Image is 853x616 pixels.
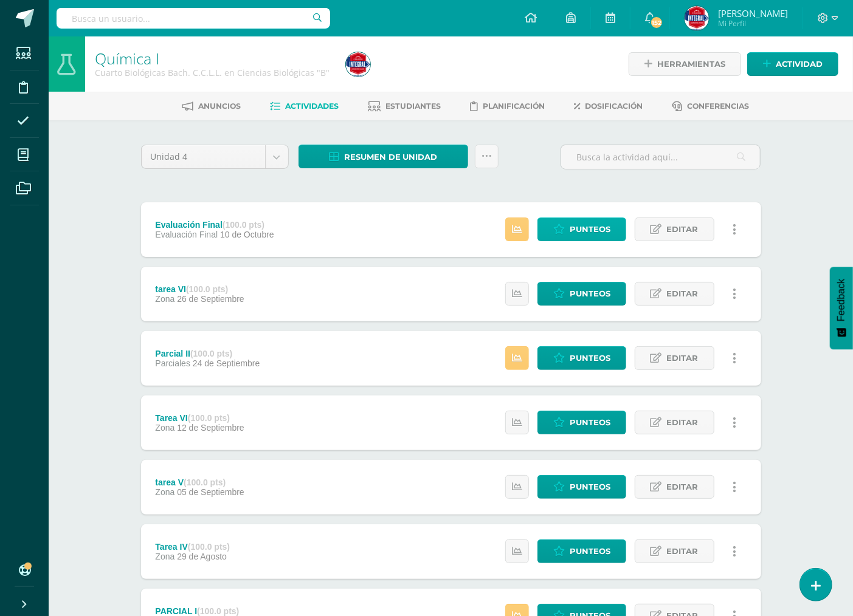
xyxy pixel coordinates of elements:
[223,220,264,230] strong: (100.0 pts)
[270,97,339,116] a: Actividades
[385,101,441,111] span: Estudiantes
[346,52,370,77] img: 51a170330e630098166843e11f7d0626.png
[667,540,699,563] span: Editar
[197,606,239,616] strong: (100.0 pts)
[155,358,190,368] span: Parciales
[177,423,244,433] span: 12 de Septiembre
[182,97,241,116] a: Anuncios
[177,552,227,561] span: 29 de Agosto
[574,97,643,116] a: Dosificación
[155,606,289,616] div: PARCIAL I
[155,423,174,433] span: Zona
[57,8,330,29] input: Busca un usuario...
[155,220,274,230] div: Evaluación Final
[155,477,244,487] div: tarea V
[667,347,699,369] span: Editar
[155,284,244,294] div: tarea VI
[95,48,159,69] a: Química I
[95,67,331,78] div: Cuarto Biológicas Bach. C.C.L.L. en Ciencias Biológicas 'B'
[570,347,610,369] span: Punteos
[747,52,838,76] a: Actividad
[537,475,626,499] a: Punteos
[718,18,788,29] span: Mi Perfil
[570,476,610,498] span: Punteos
[151,145,256,168] span: Unidad 4
[570,540,610,563] span: Punteos
[561,145,760,169] input: Busca la actividad aquí...
[155,413,244,423] div: Tarea VI
[650,16,663,29] span: 152
[537,539,626,563] a: Punteos
[667,218,699,241] span: Editar
[483,101,545,111] span: Planificación
[155,487,174,497] span: Zona
[667,476,699,498] span: Editar
[470,97,545,116] a: Planificación
[667,282,699,305] span: Editar
[220,230,274,239] span: 10 de Octubre
[95,50,331,67] h1: Química I
[177,487,244,497] span: 05 de Septiembre
[537,411,626,434] a: Punteos
[188,542,230,552] strong: (100.0 pts)
[667,411,699,434] span: Editar
[285,101,339,111] span: Actividades
[155,230,218,239] span: Evaluación Final
[830,267,853,349] button: Feedback - Mostrar encuesta
[368,97,441,116] a: Estudiantes
[657,53,725,75] span: Herramientas
[687,101,749,111] span: Conferencias
[718,7,788,19] span: [PERSON_NAME]
[155,552,174,561] span: Zona
[344,146,438,168] span: Resumen de unidad
[570,282,610,305] span: Punteos
[537,282,626,306] a: Punteos
[585,101,643,111] span: Dosificación
[184,477,226,487] strong: (100.0 pts)
[537,217,626,241] a: Punteos
[198,101,241,111] span: Anuncios
[186,284,228,294] strong: (100.0 pts)
[537,346,626,370] a: Punteos
[142,145,288,168] a: Unidad 4
[177,294,244,304] span: 26 de Septiembre
[570,218,610,241] span: Punteos
[776,53,823,75] span: Actividad
[570,411,610,434] span: Punteos
[155,542,230,552] div: Tarea IV
[672,97,749,116] a: Conferencias
[836,279,847,321] span: Feedback
[299,145,468,168] a: Resumen de unidad
[188,413,230,423] strong: (100.0 pts)
[155,349,260,358] div: Parcial II
[685,6,709,30] img: 51a170330e630098166843e11f7d0626.png
[155,294,174,304] span: Zona
[190,349,232,358] strong: (100.0 pts)
[629,52,741,76] a: Herramientas
[193,358,260,368] span: 24 de Septiembre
